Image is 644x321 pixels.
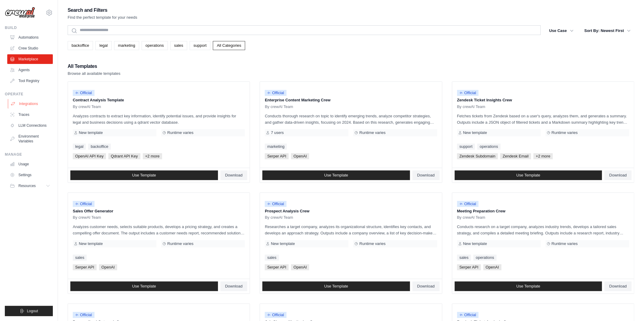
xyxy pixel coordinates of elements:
a: Agents [7,65,53,75]
span: Serper API [457,264,481,270]
a: sales [170,41,187,50]
span: Use Template [324,284,348,289]
span: Serper API [265,153,289,159]
a: marketing [265,144,287,150]
span: Official [73,90,95,96]
span: By crewAI Team [265,215,293,220]
span: OpenAI [291,264,309,270]
span: By crewAI Team [457,215,485,220]
p: Fetches tickets from Zendesk based on a user's query, analyzes them, and generates a summary. Out... [457,113,629,126]
button: Use Case [546,25,577,36]
button: Resources [7,181,53,191]
span: Official [73,312,95,318]
span: By crewAI Team [73,215,101,220]
a: Usage [7,159,53,169]
span: Runtime varies [552,241,578,246]
p: Browse all available templates [68,71,120,77]
a: Integrations [8,99,53,109]
a: Use Template [455,170,602,180]
span: Runtime varies [552,130,578,135]
span: Download [417,173,435,178]
div: Operate [5,92,53,97]
span: Use Template [516,284,540,289]
a: All Categories [213,41,245,50]
a: Download [412,281,440,291]
a: Settings [7,170,53,180]
a: Use Template [70,281,218,291]
p: Analyzes contracts to extract key information, identify potential issues, and provide insights fo... [73,113,245,126]
p: Prospect Analysis Crew [265,208,437,214]
span: New template [79,130,103,135]
span: Runtime varies [359,241,386,246]
p: Contract Analysis Template [73,97,245,103]
h2: All Templates [68,62,120,71]
a: Use Template [262,170,410,180]
a: Environment Variables [7,132,53,146]
span: Official [457,90,479,96]
span: Official [265,312,287,318]
a: sales [73,255,87,261]
span: By crewAI Team [457,104,485,109]
a: Download [220,170,248,180]
a: legal [73,144,86,150]
a: operations [477,144,501,150]
span: Runtime varies [359,130,386,135]
span: Qdrant API Key [108,153,140,159]
a: Download [220,281,248,291]
p: Zendesk Ticket Insights Crew [457,97,629,103]
span: By crewAI Team [265,104,293,109]
a: Traces [7,110,53,119]
span: Download [225,173,243,178]
span: Runtime varies [167,241,194,246]
img: Logo [5,7,35,18]
a: support [457,144,475,150]
a: Tool Registry [7,76,53,86]
a: Marketplace [7,54,53,64]
span: +2 more [143,153,162,159]
a: Automations [7,33,53,42]
a: Crew Studio [7,43,53,53]
span: Zendesk Email [500,153,531,159]
span: Resources [18,183,36,188]
span: New template [463,130,487,135]
span: Download [417,284,435,289]
span: Serper API [73,264,97,270]
a: Download [604,170,632,180]
span: Serper API [265,264,289,270]
a: operations [473,255,497,261]
span: Download [609,173,627,178]
span: Download [609,284,627,289]
a: backoffice [68,41,93,50]
p: Find the perfect template for your needs [68,14,137,21]
span: OpenAI [99,264,117,270]
a: Download [412,170,440,180]
span: Use Template [132,284,156,289]
span: New template [79,241,103,246]
span: OpenAI [483,264,501,270]
button: Sort By: Newest First [581,25,634,36]
span: Official [265,201,287,207]
span: Use Template [132,173,156,178]
span: Official [265,90,287,96]
a: marketing [114,41,139,50]
p: Conducts thorough research on topic to identify emerging trends, analyze competitor strategies, a... [265,113,437,126]
p: Conducts research on a target company, analyzes industry trends, develops a tailored sales strate... [457,224,629,236]
a: support [190,41,210,50]
p: Sales Offer Generator [73,208,245,214]
button: Logout [5,306,53,316]
span: Runtime varies [167,130,194,135]
a: sales [265,255,279,261]
p: Meeting Preparation Crew [457,208,629,214]
span: By crewAI Team [73,104,101,109]
a: sales [457,255,471,261]
a: Use Template [262,281,410,291]
span: New template [271,241,295,246]
span: OpenAI API Key [73,153,106,159]
span: Download [225,284,243,289]
div: Build [5,25,53,30]
h2: Search and Filters [68,6,137,14]
span: +2 more [533,153,553,159]
a: Download [604,281,632,291]
div: Manage [5,152,53,157]
a: backoffice [88,144,111,150]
